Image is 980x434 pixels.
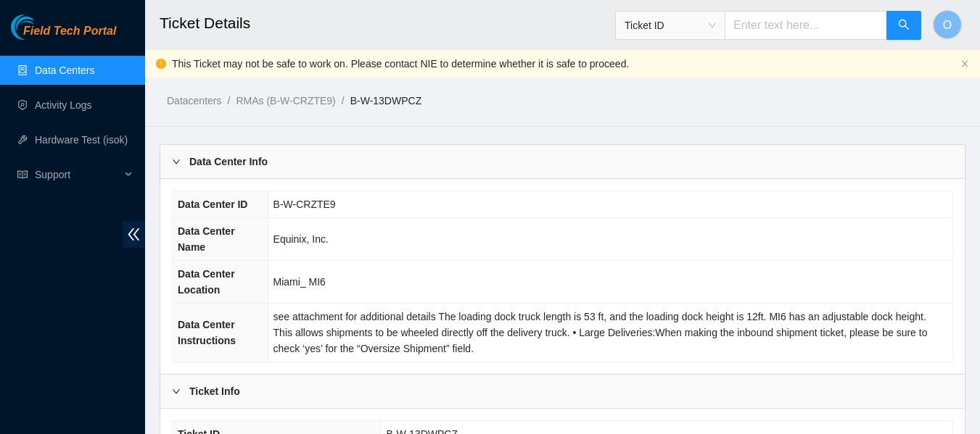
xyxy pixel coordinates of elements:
[960,59,969,69] button: close
[17,170,28,180] span: read
[189,383,240,399] b: Ticket Info
[725,11,887,40] input: Enter text here...
[160,375,965,408] div: Ticket Info
[273,311,928,354] span: see attachment for additional details The loading dock truck length is 53 ft, and the loading doc...
[943,16,952,34] span: O
[625,14,716,36] span: Ticket ID
[35,134,128,146] a: Hardware Test (isok)
[178,319,236,346] span: Data Center Instructions
[350,95,422,107] a: B-W-13DWPCZ
[23,25,116,38] span: Field Tech Portal
[35,64,94,76] a: Data Centers
[178,225,235,253] span: Data Center Name
[178,268,235,296] span: Data Center Location
[960,59,969,68] span: close
[172,387,181,396] span: right
[236,95,335,107] a: RMAs (B-W-CRZTE9)
[11,26,116,45] a: Akamai TechnologiesField Tech Portal
[189,154,268,170] b: Data Center Info
[273,199,336,210] span: B-W-CRZTE9
[35,99,92,111] a: Activity Logs
[35,160,120,189] span: Support
[273,276,326,288] span: Miami_ MI6
[273,233,329,245] span: Equinix, Inc.
[11,14,73,40] img: Akamai Technologies
[342,95,345,107] span: /
[167,95,221,107] a: Datacenters
[160,145,965,178] div: Data Center Info
[227,95,230,107] span: /
[886,11,921,40] button: search
[178,199,247,210] span: Data Center ID
[123,221,145,248] span: double-left
[172,157,181,166] span: right
[898,19,910,33] span: search
[933,10,962,39] button: O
